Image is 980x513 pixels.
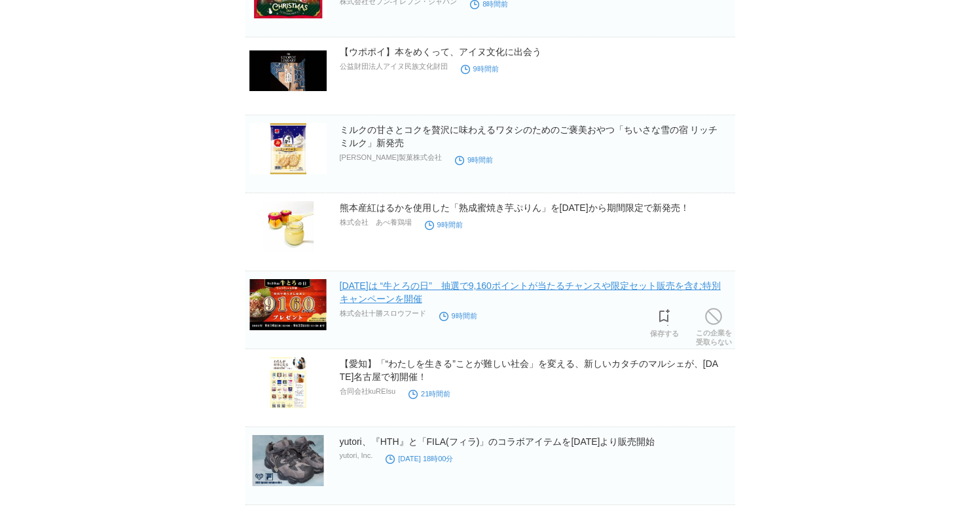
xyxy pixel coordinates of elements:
[340,202,689,213] a: 熊本産紅はるかを使用した「熟成蜜焼き芋ぷりん」を[DATE]から期間限定で新発売！
[386,455,453,463] time: [DATE] 18時00分
[340,451,373,459] p: yutori, Inc.
[249,201,327,252] img: 熊本産紅はるかを使用した「熟成蜜焼き芋ぷりん」を9月15日から期間限定で新発売！
[461,65,499,73] time: 9時間前
[340,62,448,71] p: 公益財団法人アイヌ民族文化財団
[340,218,412,227] p: 株式会社 あべ養鶏場
[439,312,477,320] time: 9時間前
[249,123,327,174] img: ミルクの甘さとコクを贅沢に味わえるワタシのためのご褒美おやつ「ちいさな雪の宿 リッチミルク」新発売
[650,305,679,338] a: 保存する
[249,45,327,96] img: 【ウポポイ】本をめくって、アイヌ文化に出会う
[249,435,327,486] img: 34263-137-a5ef5768119483aae8d840d5be0228bd-1145x818.png
[425,221,463,229] time: 9時間前
[455,156,493,164] time: 9時間前
[696,305,732,347] a: この企業を受取らない
[340,47,541,57] a: 【ウポポイ】本をめくって、アイヌ文化に出会う
[340,124,718,148] a: ミルクの甘さとコクを贅沢に味わえるワタシのためのご褒美おやつ「ちいさな雪の宿 リッチミルク」新発売
[408,390,450,398] time: 21時間前
[249,357,327,408] img: 【愛知】「“わたしを生きる”ことが難しい社会」を変える、新しいカタチのマルシェが、9月20日（土）名古屋で初開催！
[340,358,719,382] a: 【愛知】「“わたしを生きる”ことが難しい社会」を変える、新しいカタチのマルシェが、[DATE]名古屋で初開催！
[340,309,426,318] p: 株式会社十勝スロウフード
[340,153,442,162] p: [PERSON_NAME]製菓株式会社
[249,279,327,330] img: 9月16日は “牛とろの日” 抽選で9,160ポイントが当たるチャンスや限定セット販売を含む特別キャンペーンを開催
[340,436,655,447] a: yutori、『HTH』と「FILA(フィラ)」のコラボアイテムを[DATE]より販売開始
[340,280,721,304] a: [DATE]は “牛とろの日” 抽選で9,160ポイントが当たるチャンスや限定セット販売を含む特別キャンペーンを開催
[340,387,396,396] p: 合同会社kuREIsu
